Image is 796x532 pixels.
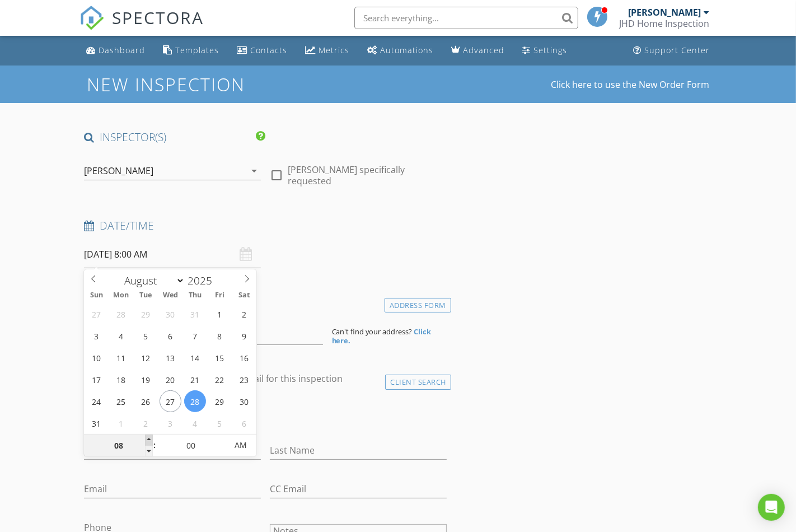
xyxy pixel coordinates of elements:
span: August 17, 2025 [86,368,107,390]
span: July 29, 2025 [135,303,157,325]
h4: Date/Time [84,218,447,233]
label: Enable Client CC email for this inspection [170,373,343,384]
span: August 26, 2025 [135,390,157,412]
span: Tue [133,292,158,299]
span: Mon [109,292,133,299]
span: August 12, 2025 [135,347,157,368]
div: Metrics [319,45,349,55]
img: The Best Home Inspection Software - Spectora [79,6,104,30]
span: August 18, 2025 [110,368,132,390]
span: August 8, 2025 [209,325,231,347]
span: Sat [232,292,256,299]
a: Support Center [629,40,714,61]
span: Thu [182,292,207,299]
div: Automations [380,45,433,55]
a: Advanced [447,40,509,61]
span: August 22, 2025 [209,368,231,390]
h4: Location [84,295,447,310]
span: August 31, 2025 [86,412,107,434]
span: SPECTORA [112,6,204,29]
span: August 27, 2025 [160,390,181,412]
span: July 27, 2025 [86,303,107,325]
span: Fri [207,292,232,299]
span: : [153,434,156,456]
span: September 4, 2025 [184,412,206,434]
div: Settings [533,45,567,55]
span: Sun [84,292,109,299]
div: Open Intercom Messenger [758,494,785,521]
span: August 10, 2025 [86,347,107,368]
a: Contacts [232,40,292,61]
span: August 14, 2025 [184,347,206,368]
div: [PERSON_NAME] [84,166,153,176]
h4: INSPECTOR(S) [84,130,265,144]
div: Templates [175,45,219,55]
span: Wed [158,292,182,299]
div: Support Center [644,45,710,55]
a: SPECTORA [79,15,204,39]
span: August 24, 2025 [86,390,107,412]
span: August 3, 2025 [86,325,107,347]
div: Contacts [250,45,287,55]
a: Settings [518,40,572,61]
span: August 13, 2025 [160,347,181,368]
span: Can't find your address? [332,326,413,337]
span: August 16, 2025 [233,347,255,368]
span: September 6, 2025 [233,412,255,434]
input: Search everything... [354,7,578,29]
span: August 28, 2025 [184,390,206,412]
input: Select date [84,241,261,268]
span: August 20, 2025 [160,368,181,390]
i: arrow_drop_down [247,164,261,178]
span: August 11, 2025 [110,347,132,368]
label: [PERSON_NAME] specifically requested [288,164,447,186]
a: Metrics [301,40,354,61]
span: August 21, 2025 [184,368,206,390]
span: August 9, 2025 [233,325,255,347]
div: [PERSON_NAME] [628,7,701,18]
a: Automations (Basic) [363,40,438,61]
span: August 25, 2025 [110,390,132,412]
span: August 19, 2025 [135,368,157,390]
span: August 30, 2025 [233,390,255,412]
span: September 5, 2025 [209,412,231,434]
span: August 23, 2025 [233,368,255,390]
span: August 5, 2025 [135,325,157,347]
div: Address Form [385,298,451,313]
span: July 28, 2025 [110,303,132,325]
span: August 6, 2025 [160,325,181,347]
span: July 31, 2025 [184,303,206,325]
a: Dashboard [82,40,149,61]
div: JHD Home Inspection [619,18,709,29]
span: September 2, 2025 [135,412,157,434]
div: Dashboard [99,45,145,55]
h1: New Inspection [87,74,335,94]
span: July 30, 2025 [160,303,181,325]
span: August 2, 2025 [233,303,255,325]
div: Advanced [463,45,504,55]
span: August 7, 2025 [184,325,206,347]
span: September 3, 2025 [160,412,181,434]
a: Click here to use the New Order Form [551,80,709,89]
span: August 15, 2025 [209,347,231,368]
div: Client Search [385,375,451,390]
strong: Click here. [332,326,432,346]
input: Year [185,273,222,288]
span: August 29, 2025 [209,390,231,412]
span: Click to toggle [226,434,256,456]
span: August 1, 2025 [209,303,231,325]
a: Templates [158,40,223,61]
span: September 1, 2025 [110,412,132,434]
span: August 4, 2025 [110,325,132,347]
